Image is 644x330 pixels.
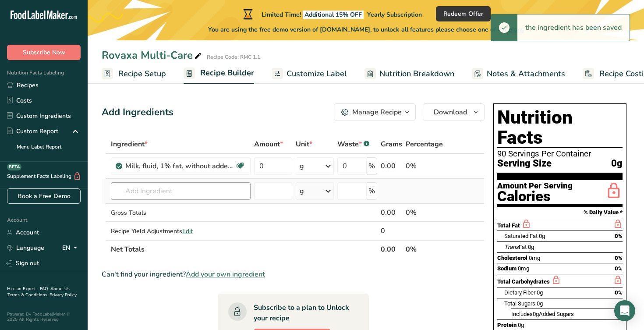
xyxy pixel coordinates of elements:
[337,139,369,149] div: Waste
[102,105,173,120] div: Add Ingredients
[7,188,81,204] a: Book a Free Demo
[497,107,623,148] h1: Nutrition Facts
[511,311,574,317] span: Includes Added Sugars
[497,158,552,169] span: Serving Size
[287,68,347,80] span: Customize Label
[504,300,535,307] span: Total Sugars
[379,68,454,80] span: Nutrition Breakdown
[518,265,529,272] span: 0mg
[504,289,535,296] span: Dietary Fiber
[184,63,254,84] a: Recipe Builder
[303,11,364,19] span: Additional 15% OFF
[497,222,520,229] span: Total Fat
[7,127,58,136] div: Custom Report
[272,64,347,84] a: Customize Label
[443,9,483,18] span: Redeem Offer
[254,139,283,149] span: Amount
[296,139,312,149] span: Unit
[381,161,402,171] div: 0.00
[497,182,573,190] div: Amount Per Serving
[102,269,485,280] div: Can't find your ingredient?
[102,47,203,63] div: Rovaxa Multi-Care
[517,14,630,41] div: the ingredient has been saved
[406,161,443,171] div: 0%
[7,286,38,292] a: Hire an Expert .
[434,107,467,117] span: Download
[254,302,351,323] div: Subscribe to a plan to Unlock your recipe
[472,64,565,84] a: Notes & Attachments
[334,103,416,121] button: Manage Recipe
[406,139,443,149] span: Percentage
[614,300,635,321] div: Open Intercom Messenger
[125,161,235,171] div: Milk, fluid, 1% fat, without added vitamin A and [MEDICAL_DATA]
[40,286,50,292] a: FAQ .
[300,161,304,171] div: g
[182,227,193,235] span: Edit
[497,322,517,328] span: Protein
[381,139,402,149] span: Grams
[111,208,251,217] div: Gross Totals
[381,226,402,236] div: 0
[62,243,81,253] div: EN
[537,300,543,307] span: 0g
[7,292,50,298] a: Terms & Conditions .
[404,240,445,258] th: 0%
[7,312,81,322] div: Powered By FoodLabelMaker © 2025 All Rights Reserved
[364,64,454,84] a: Nutrition Breakdown
[7,286,70,298] a: About Us .
[533,311,539,317] span: 0g
[7,45,81,60] button: Subscribe Now
[7,163,21,170] div: BETA
[102,64,166,84] a: Recipe Setup
[504,233,538,239] span: Saturated Fat
[423,103,485,121] button: Download
[241,9,422,19] div: Limited Time!
[381,207,402,218] div: 0.00
[352,107,402,117] div: Manage Recipe
[207,53,260,61] div: Recipe Code: RMC 1.1
[615,233,623,239] span: 0%
[497,265,517,272] span: Sodium
[7,240,44,255] a: Language
[300,186,304,196] div: g
[109,240,379,258] th: Net Totals
[111,182,251,200] input: Add Ingredient
[539,233,545,239] span: 0g
[504,244,519,250] i: Trans
[504,244,527,250] span: Fat
[111,227,251,236] div: Recipe Yield Adjustments
[379,240,404,258] th: 0.00
[615,255,623,261] span: 0%
[50,292,77,298] a: Privacy Policy
[497,149,623,158] div: 90 Servings Per Container
[436,6,491,21] button: Redeem Offer
[367,11,422,19] span: Yearly Subscription
[186,269,265,280] span: Add your own ingredient
[611,158,623,169] span: 0g
[208,25,524,34] span: You are using the free demo version of [DOMAIN_NAME], to unlock all features please choose one of...
[615,289,623,296] span: 0%
[497,278,550,285] span: Total Carbohydrates
[529,255,540,261] span: 0mg
[406,207,443,218] div: 0%
[497,255,527,261] span: Cholesterol
[518,322,524,328] span: 0g
[497,190,573,203] div: Calories
[487,68,565,80] span: Notes & Attachments
[200,67,254,79] span: Recipe Builder
[111,139,148,149] span: Ingredient
[23,48,65,57] span: Subscribe Now
[497,207,623,218] section: % Daily Value *
[615,265,623,272] span: 0%
[118,68,166,80] span: Recipe Setup
[528,244,534,250] span: 0g
[537,289,543,296] span: 0g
